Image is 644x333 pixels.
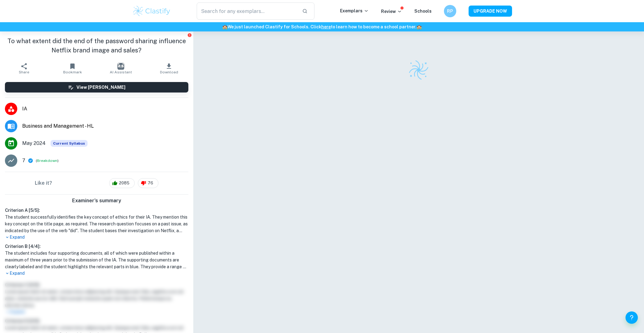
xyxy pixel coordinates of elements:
h6: We just launched Clastify for Schools. Click to learn how to become a school partner. [1,23,643,30]
div: 76 [138,178,158,188]
h6: View [PERSON_NAME] [76,84,125,91]
span: Current Syllabus [51,140,88,147]
button: AI Assistant [96,60,145,77]
input: Search for any exemplars... [197,2,297,20]
h1: The student includes four supporting documents, all of which were published within a maximum of t... [5,250,188,270]
h1: The student successfully identifies the key concept of ethics for their IA. They mention this key... [5,214,188,234]
h6: Criterion A [ 5 / 5 ]: [5,207,188,214]
p: Exemplars [340,7,369,14]
h1: To what extent did the end of the password sharing influence Netflix brand image and sales? [5,36,188,55]
button: Breakdown [37,158,57,163]
span: Business and Management - HL [22,122,188,130]
button: View [PERSON_NAME] [5,82,188,92]
span: Share [19,70,29,74]
img: Clastify logo [132,5,171,17]
button: UPGRADE NOW [469,6,512,17]
span: AI Assistant [110,70,132,74]
span: 76 [144,180,157,186]
button: Download [145,60,193,77]
button: Help and Feedback [626,311,638,324]
button: RP [444,5,456,17]
span: Download [160,70,178,74]
span: IA [22,105,188,113]
span: 🏫 [416,24,422,29]
p: 7 [22,157,25,164]
p: Review [381,8,402,15]
h6: RP [446,8,453,14]
div: This exemplar is based on the current syllabus. Feel free to refer to it for inspiration/ideas wh... [51,140,88,147]
img: AI Assistant [117,63,124,70]
span: May 2024 [22,140,46,147]
button: Report issue [187,33,192,37]
a: Schools [414,9,432,14]
h6: Examiner's summary [2,197,191,204]
span: Bookmark [63,70,82,74]
button: Bookmark [48,60,97,77]
span: 2085 [116,180,133,186]
h6: Like it? [35,179,52,187]
h6: Criterion B [ 4 / 4 ]: [5,243,188,250]
img: Clastify logo [408,59,429,81]
span: ( ) [36,158,59,164]
a: here [321,24,331,29]
div: 2085 [109,178,135,188]
p: Expand [5,270,188,277]
span: 🏫 [222,24,228,29]
p: Expand [5,234,188,240]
